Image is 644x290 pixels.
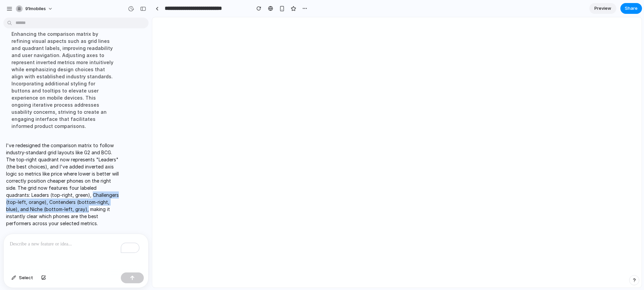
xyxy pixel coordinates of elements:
span: Preview [594,5,611,12]
div: Enhancing the comparison matrix by refining visual aspects such as grid lines and quadrant labels... [6,26,119,134]
button: 91mobiles [13,3,56,14]
button: Share [620,3,642,14]
button: Select [8,272,36,283]
div: To enrich screen reader interactions, please activate Accessibility in Grammarly extension settings [4,234,148,270]
span: 91mobiles [25,5,46,12]
iframe: To enrich screen reader interactions, please activate Accessibility in Grammarly extension settings [152,17,642,288]
span: Select [19,274,33,281]
span: Share [625,5,638,12]
a: Preview [589,3,616,14]
p: I've redesigned the comparison matrix to follow industry-standard grid layouts like G2 and BCG. T... [6,142,119,227]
